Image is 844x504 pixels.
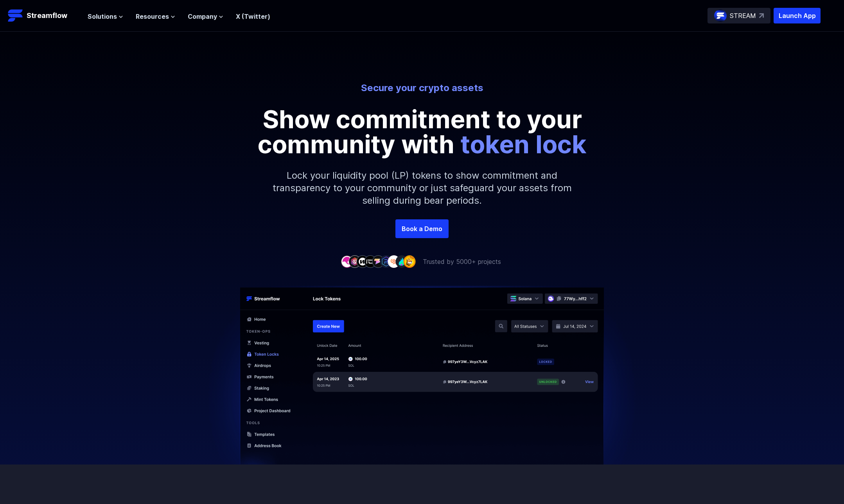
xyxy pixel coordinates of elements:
button: Company [188,12,223,21]
img: company-7 [388,255,400,267]
span: token lock [460,129,587,159]
p: STREAM [730,11,756,20]
img: company-5 [372,255,384,267]
p: Streamflow [27,10,67,21]
p: Trusted by 5000+ projects [423,257,501,266]
img: company-9 [403,255,416,267]
a: STREAM [708,8,770,23]
img: top-right-arrow.svg [759,13,764,18]
button: Resources [136,12,175,21]
button: Solutions [88,12,123,21]
p: Lock your liquidity pool (LP) tokens to show commitment and transparency to your community or jus... [254,157,590,219]
img: company-4 [364,255,377,267]
span: Company [188,12,217,21]
img: company-1 [341,255,353,267]
img: company-8 [395,255,408,267]
img: company-6 [380,255,392,267]
p: Show commitment to your community with [246,107,598,157]
a: Streamflow [8,8,80,23]
img: streamflow-logo-circle.png [714,9,727,22]
a: Book a Demo [395,219,449,238]
button: Launch App [774,8,821,23]
span: Solutions [88,12,117,21]
a: X (Twitter) [236,13,270,20]
span: Resources [136,12,169,21]
img: company-2 [348,255,361,267]
img: company-3 [356,255,369,267]
img: Streamflow Logo [8,8,23,23]
p: Secure your crypto assets [205,82,639,94]
img: Hero Image [199,286,645,484]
